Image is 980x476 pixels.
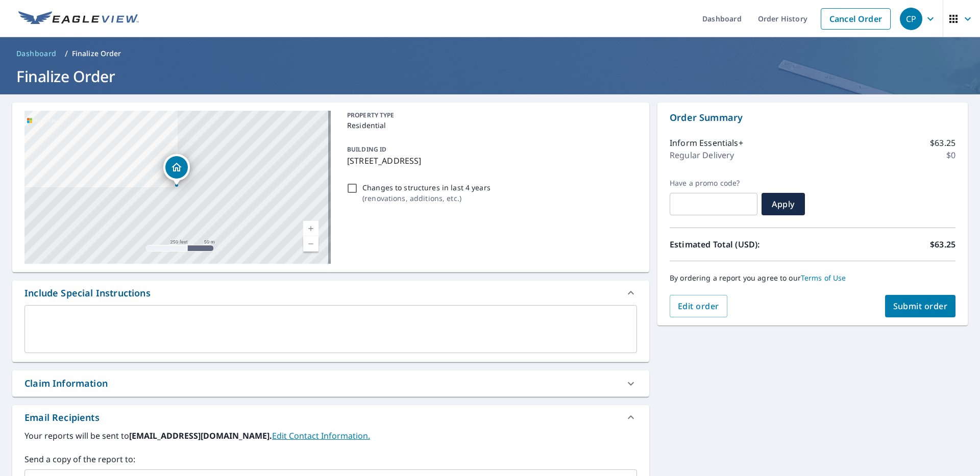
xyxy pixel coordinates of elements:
[163,154,190,186] div: Dropped pin, building 1, Residential property, 123 Macintosh Dr King, NC 27021
[347,145,386,154] p: BUILDING ID
[821,8,891,30] a: Cancel Order
[12,405,649,430] div: Email Recipients
[65,47,68,60] li: /
[303,236,318,252] a: Current Level 17, Zoom Out
[670,137,743,149] p: Inform Essentials+
[670,149,734,161] p: Regular Delivery
[129,430,272,441] b: [EMAIL_ADDRESS][DOMAIN_NAME].
[24,286,151,300] div: Include Special Instructions
[930,238,955,250] p: $63.25
[893,300,948,312] span: Submit order
[16,48,57,59] span: Dashboard
[12,66,968,87] h1: Finalize Order
[303,221,318,236] a: Current Level 17, Zoom In
[670,295,727,317] button: Edit order
[946,149,955,161] p: $0
[362,193,491,204] p: ( renovations, additions, etc. )
[670,179,757,188] label: Have a promo code?
[762,193,805,215] button: Apply
[770,198,797,210] span: Apply
[678,300,719,312] span: Edit order
[12,281,649,305] div: Include Special Instructions
[24,430,637,442] label: Your reports will be sent to
[24,411,100,424] div: Email Recipients
[272,430,370,441] a: EditContactInfo
[72,48,121,59] p: Finalize Order
[347,120,633,131] p: Residential
[347,111,633,120] p: PROPERTY TYPE
[12,45,968,62] nav: breadcrumb
[12,45,61,62] a: Dashboard
[24,453,637,465] label: Send a copy of the report to:
[12,370,649,396] div: Claim Information
[362,182,491,193] p: Changes to structures in last 4 years
[670,273,955,283] p: By ordering a report you agree to our
[18,11,139,27] img: EV Logo
[670,111,955,124] p: Order Summary
[801,273,846,283] a: Terms of Use
[347,155,633,167] p: [STREET_ADDRESS]
[670,238,813,250] p: Estimated Total (USD):
[885,295,956,317] button: Submit order
[930,137,955,149] p: $63.25
[24,377,108,390] div: Claim Information
[900,8,922,30] div: CP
